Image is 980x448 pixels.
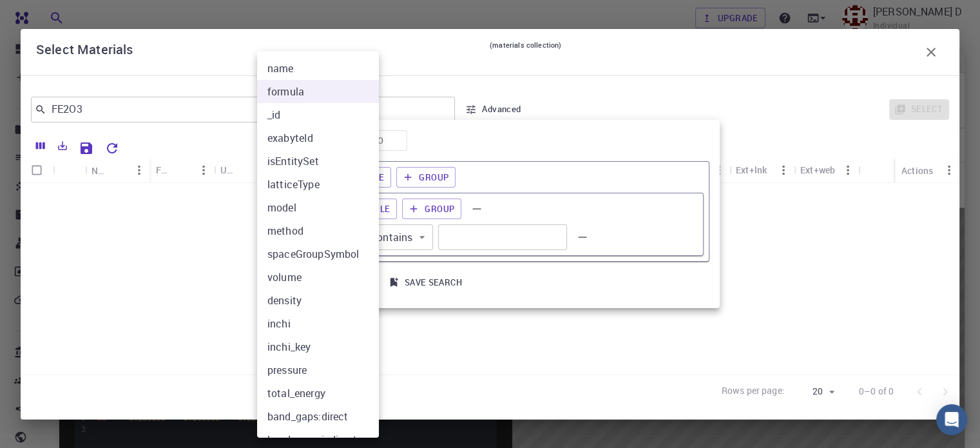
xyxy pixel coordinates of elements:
[257,173,389,196] li: latticeType
[257,196,389,219] li: model
[257,405,389,428] li: band_gaps:direct
[257,57,389,80] li: name
[936,404,967,435] div: Open Intercom Messenger
[257,289,389,312] li: density
[257,219,389,242] li: method
[257,103,389,126] li: _id
[257,266,389,289] li: volume
[257,382,389,405] li: total_energy
[257,126,389,150] li: exabyteId
[257,335,389,358] li: inchi_key
[257,358,389,382] li: pressure
[26,9,72,21] span: Support
[257,150,389,173] li: isEntitySet
[257,312,389,335] li: inchi
[257,80,389,103] li: formula
[257,242,389,266] li: spaceGroupSymbol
